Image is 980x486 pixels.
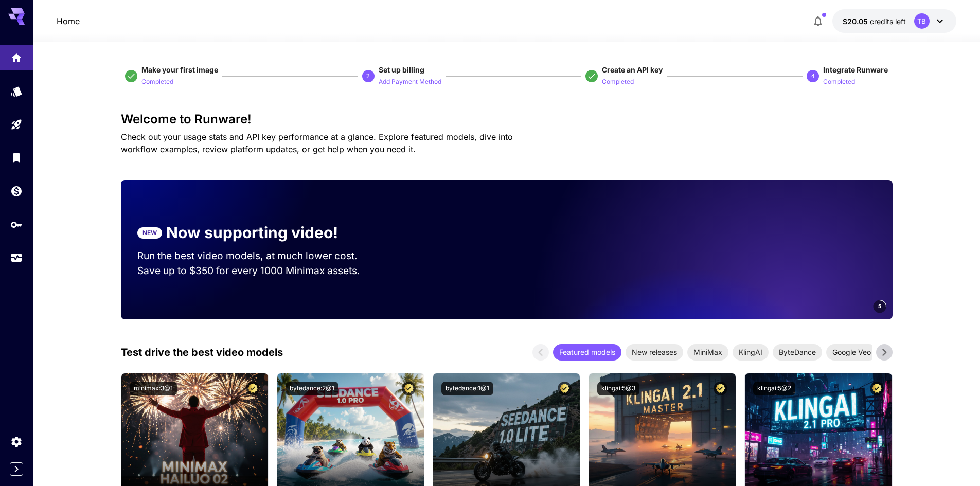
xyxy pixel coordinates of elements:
p: Completed [141,77,173,87]
button: Completed [602,75,634,87]
p: 4 [811,71,815,81]
div: TB [914,13,930,29]
button: Expand sidebar [10,462,23,476]
div: Usage [10,251,23,264]
button: minimax:3@1 [130,382,177,395]
button: $20.05TB [832,9,956,33]
p: Save up to $350 for every 1000 Minimax assets. [137,263,377,278]
h3: Welcome to Runware! [121,112,893,127]
button: Certified Model – Vetted for best performance and includes a commercial license. [246,382,260,395]
div: Featured models [553,344,621,361]
button: klingai:5@2 [753,382,795,395]
div: Models [10,85,23,98]
span: Create an API key [602,65,663,74]
span: Integrate Runware [823,65,888,74]
div: API Keys [10,218,23,231]
p: 2 [366,71,370,81]
p: Completed [602,77,634,87]
nav: breadcrumb [57,15,80,27]
button: Completed [141,75,173,87]
button: bytedance:2@1 [286,382,338,395]
div: MiniMax [687,344,728,361]
button: bytedance:1@1 [441,382,493,395]
span: Check out your usage stats and API key performance at a glance. Explore featured models, dive int... [121,132,513,154]
span: credits left [870,17,906,26]
button: Add Payment Method [379,75,441,87]
button: Certified Model – Vetted for best performance and includes a commercial license. [558,382,572,395]
span: Featured models [553,347,621,357]
span: New releases [626,347,683,357]
div: KlingAI [733,344,769,361]
button: Certified Model – Vetted for best performance and includes a commercial license. [714,382,727,395]
div: ByteDance [773,344,822,361]
button: Completed [823,75,855,87]
p: Run the best video models, at much lower cost. [137,248,377,263]
button: Certified Model – Vetted for best performance and includes a commercial license. [402,382,416,395]
div: Library [10,151,23,164]
span: Google Veo [826,347,877,357]
button: klingai:5@3 [597,382,639,395]
span: MiniMax [687,347,728,357]
div: Home [10,51,23,64]
p: Add Payment Method [379,77,441,87]
a: Home [57,15,80,27]
span: $20.05 [843,17,870,26]
span: 5 [878,302,881,310]
button: Certified Model – Vetted for best performance and includes a commercial license. [870,382,884,395]
span: KlingAI [733,347,769,357]
div: Google Veo [826,344,877,361]
p: NEW [142,228,157,238]
div: Settings [10,435,23,448]
div: New releases [626,344,683,361]
span: Make your first image [141,65,218,74]
div: $20.05 [843,16,906,27]
p: Completed [823,77,855,87]
p: Now supporting video! [166,221,338,244]
div: Wallet [10,185,23,197]
span: ByteDance [773,347,822,357]
span: Set up billing [379,65,424,74]
p: Test drive the best video models [121,345,283,360]
div: Playground [10,118,23,131]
